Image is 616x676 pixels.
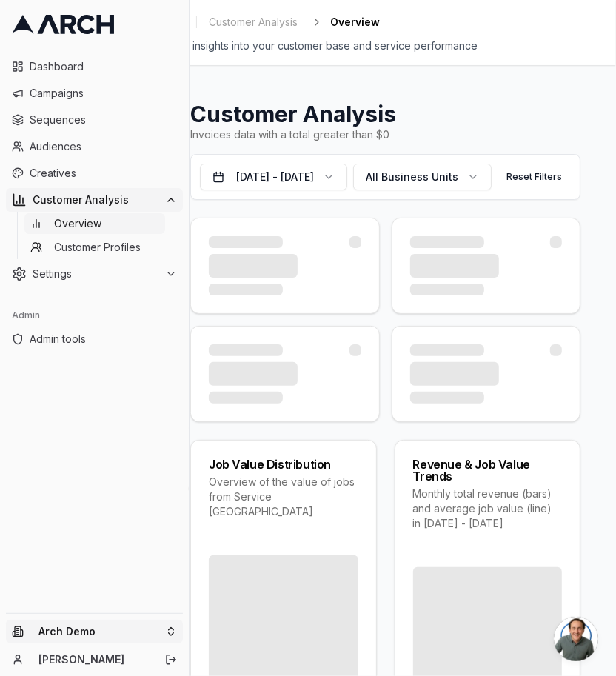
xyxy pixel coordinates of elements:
[6,620,183,643] button: Arch Demo
[498,165,571,189] button: Reset Filters
[209,15,298,30] span: Customer Analysis
[173,39,598,53] div: Get insights into your customer base and service performance
[200,164,347,190] button: [DATE] - [DATE]
[209,458,358,470] div: Job Value Distribution
[190,101,580,127] h1: Customer Analysis
[6,188,183,212] button: Customer Analysis
[54,216,101,231] span: Overview
[54,240,141,255] span: Customer Profiles
[6,262,183,286] button: Settings
[6,135,183,158] a: Audiences
[203,12,304,33] a: Customer Analysis
[6,327,183,351] a: Admin tools
[6,304,183,327] div: Admin
[353,164,492,190] button: All Business Units
[366,170,458,184] span: All Business Units
[413,486,563,531] div: Monthly total revenue (bars) and average job value (line) in [DATE] - [DATE]
[38,652,149,667] a: [PERSON_NAME]
[33,193,159,207] span: Customer Analysis
[30,59,177,74] span: Dashboard
[33,267,159,281] span: Settings
[30,113,177,127] span: Sequences
[203,12,380,33] nav: breadcrumb
[6,55,183,78] a: Dashboard
[161,649,181,670] button: Log out
[554,617,598,661] div: Open chat
[6,108,183,132] a: Sequences
[330,15,380,30] span: Overview
[6,81,183,105] a: Campaigns
[30,86,177,101] span: Campaigns
[24,213,165,234] a: Overview
[6,161,183,185] a: Creatives
[30,332,177,347] span: Admin tools
[38,625,159,638] span: Arch Demo
[209,475,358,519] div: Overview of the value of jobs from Service [GEOGRAPHIC_DATA]
[30,166,177,181] span: Creatives
[24,237,165,258] a: Customer Profiles
[190,127,580,142] div: Invoices data with a total greater than $0
[30,139,177,154] span: Audiences
[413,458,563,482] div: Revenue & Job Value Trends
